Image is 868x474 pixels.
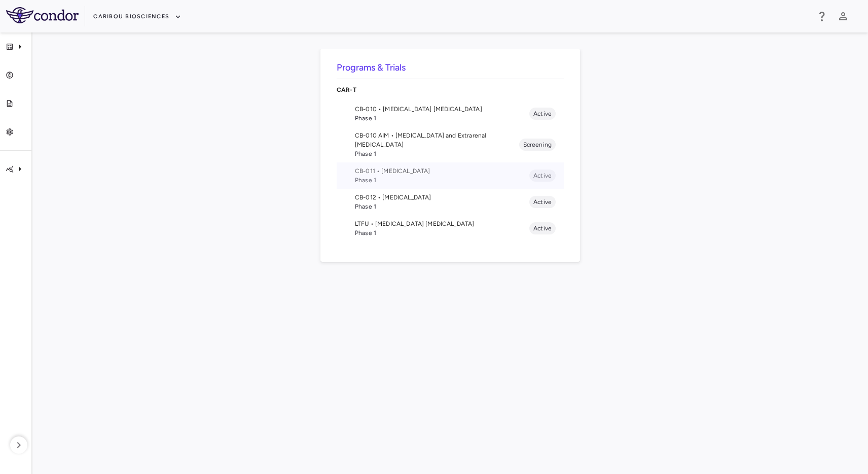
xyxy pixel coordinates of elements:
span: CB-011 • [MEDICAL_DATA] [355,166,529,176]
img: logo-full-BYUhSk78.svg [6,7,79,23]
li: CB-012 • [MEDICAL_DATA]Phase 1Active [337,189,564,215]
span: Active [529,224,556,233]
span: CB-010 AIM • [MEDICAL_DATA] and Extrarenal [MEDICAL_DATA] [355,131,519,149]
li: CB-010 • [MEDICAL_DATA] [MEDICAL_DATA]Phase 1Active [337,100,564,127]
span: LTFU • [MEDICAL_DATA] [MEDICAL_DATA] [355,219,529,228]
span: Active [529,109,556,118]
span: Phase 1 [355,228,529,238]
div: CAR-T [337,79,564,100]
span: Phase 1 [355,149,519,158]
button: Caribou Biosciences [93,9,182,25]
h6: Programs & Trials [337,61,564,75]
span: Screening [519,140,556,149]
span: CB-012 • [MEDICAL_DATA] [355,193,529,202]
span: CB-010 • [MEDICAL_DATA] [MEDICAL_DATA] [355,105,529,114]
li: CB-011 • [MEDICAL_DATA]Phase 1Active [337,162,564,189]
span: Active [529,197,556,207]
span: Phase 1 [355,176,529,185]
p: CAR-T [337,85,564,94]
span: Active [529,171,556,180]
li: LTFU • [MEDICAL_DATA] [MEDICAL_DATA]Phase 1Active [337,215,564,242]
li: CB-010 AIM • [MEDICAL_DATA] and Extrarenal [MEDICAL_DATA]Phase 1Screening [337,127,564,162]
span: Phase 1 [355,202,529,211]
span: Phase 1 [355,114,529,123]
